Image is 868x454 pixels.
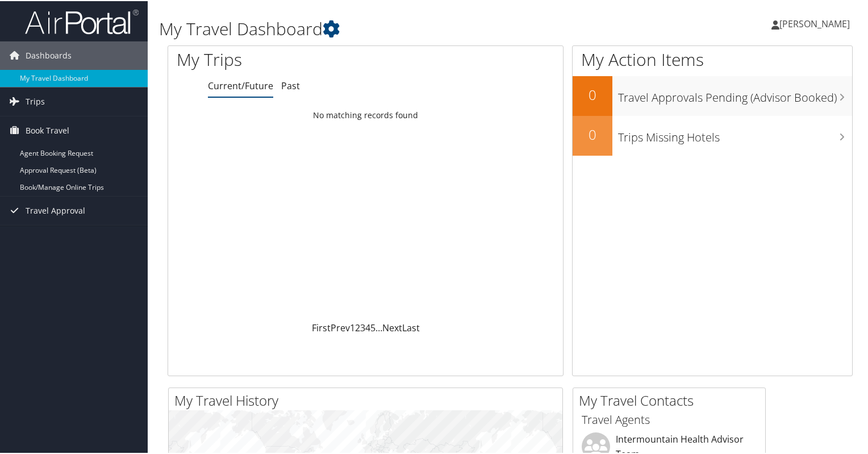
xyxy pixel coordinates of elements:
h3: Travel Approvals Pending (Advisor Booked) [618,83,852,105]
img: airportal-logo.png [25,7,139,34]
a: Prev [331,320,350,333]
h2: 0 [573,124,612,143]
span: Trips [26,86,45,115]
h2: My Travel Contacts [579,390,765,409]
span: Book Travel [26,115,69,144]
td: No matching records found [168,104,563,124]
span: Dashboards [26,40,72,69]
h3: Travel Agents [582,411,757,427]
a: 0Trips Missing Hotels [573,115,852,155]
h1: My Travel Dashboard [159,16,627,40]
a: Past [281,78,300,91]
h2: My Travel History [174,390,562,409]
span: [PERSON_NAME] [779,16,850,29]
h3: Trips Missing Hotels [618,123,852,144]
h2: 0 [573,84,612,103]
a: Current/Future [208,78,273,91]
a: 3 [360,320,365,333]
a: [PERSON_NAME] [771,6,861,40]
a: Last [402,320,420,333]
a: 4 [365,320,370,333]
a: 0Travel Approvals Pending (Advisor Booked) [573,75,852,115]
a: First [312,320,331,333]
a: 2 [355,320,360,333]
span: Travel Approval [26,195,85,224]
a: 1 [350,320,355,333]
h1: My Trips [177,47,390,70]
a: Next [382,320,402,333]
a: 5 [370,320,375,333]
h1: My Action Items [573,47,852,70]
span: … [375,320,382,333]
